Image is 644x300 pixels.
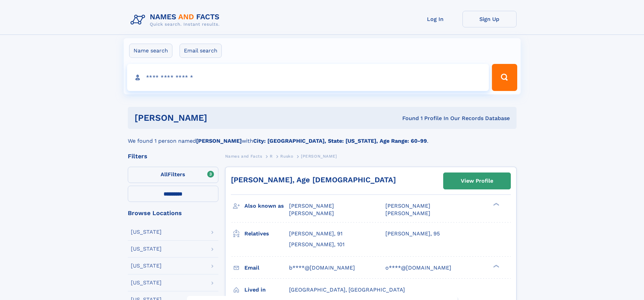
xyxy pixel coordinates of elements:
[385,203,430,209] span: [PERSON_NAME]
[385,230,440,237] a: [PERSON_NAME], 95
[161,171,168,178] span: All
[492,202,500,207] div: ❯
[244,228,289,239] h3: Relatives
[180,44,222,58] label: Email search
[131,280,162,285] div: [US_STATE]
[127,64,489,91] input: search input
[244,200,289,212] h3: Also known as
[225,152,262,160] a: Names and Facts
[492,264,500,268] div: ❯
[196,138,242,144] b: [PERSON_NAME]
[385,210,430,216] span: [PERSON_NAME]
[280,154,293,159] span: Rusko
[289,241,344,248] a: [PERSON_NAME], 101
[231,176,396,184] a: [PERSON_NAME], Age [DEMOGRAPHIC_DATA]
[289,286,405,293] span: [GEOGRAPHIC_DATA], [GEOGRAPHIC_DATA]
[131,263,162,269] div: [US_STATE]
[128,210,218,216] div: Browse Locations
[492,64,517,91] button: Search Button
[244,284,289,296] h3: Lived in
[289,203,334,209] span: [PERSON_NAME]
[289,210,334,216] span: [PERSON_NAME]
[461,173,493,189] div: View Profile
[408,11,462,27] a: Log In
[280,152,293,160] a: Rusko
[131,246,162,252] div: [US_STATE]
[128,129,517,145] div: We found 1 person named with .
[462,11,517,27] a: Sign Up
[244,262,289,274] h3: Email
[253,138,427,144] b: City: [GEOGRAPHIC_DATA], State: [US_STATE], Age Range: 60-99
[444,173,510,189] a: View Profile
[128,167,218,183] label: Filters
[305,115,510,122] div: Found 1 Profile In Our Records Database
[301,154,337,159] span: [PERSON_NAME]
[131,229,162,235] div: [US_STATE]
[135,114,305,122] h1: [PERSON_NAME]
[289,230,342,237] a: [PERSON_NAME], 91
[129,44,172,58] label: Name search
[270,152,273,160] a: R
[270,154,273,159] span: R
[128,11,225,29] img: Logo Names and Facts
[128,153,218,159] div: Filters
